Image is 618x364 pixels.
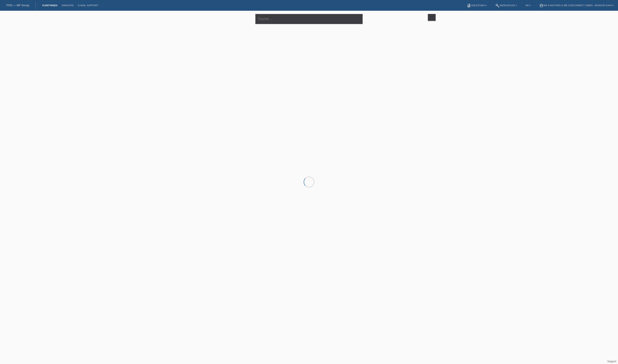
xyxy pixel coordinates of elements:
a: buildWerkzeuge ▾ [493,4,519,7]
i: filter_list [429,15,434,20]
a: E-Mail Support [76,4,100,7]
a: Support [607,360,616,363]
input: Suche... [255,14,363,24]
i: book [467,3,471,8]
a: POS — MF Group [6,4,29,7]
a: bookAnleitung ▾ [465,4,489,7]
a: account_circleMK E-MOTORS & MB CarConnect GmbH - Munzur Kaya ▾ [537,4,616,7]
i: account_circle [539,3,544,8]
i: build [495,3,500,8]
a: DE ▾ [523,4,533,7]
a: Kund*innen [40,4,59,7]
a: Einkäufe [59,4,76,7]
